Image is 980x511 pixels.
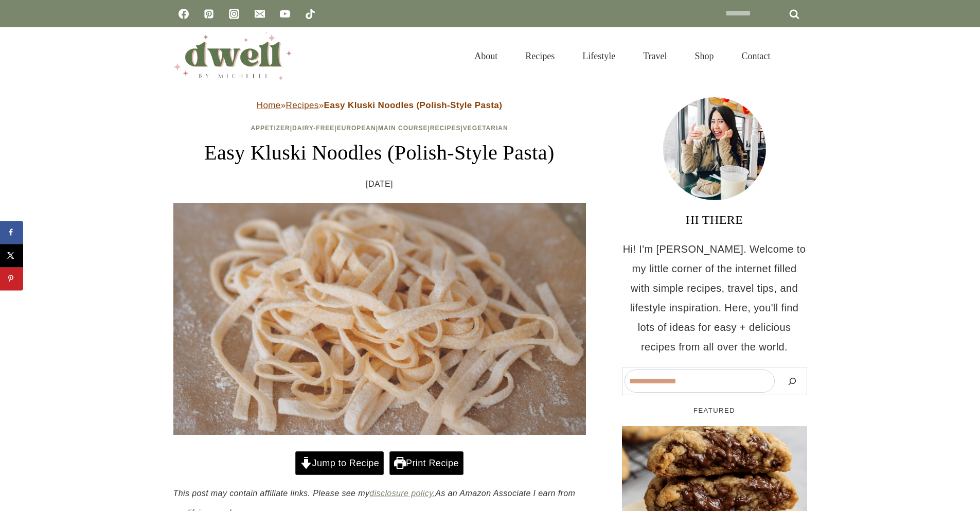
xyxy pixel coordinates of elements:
a: TikTok [300,4,320,24]
a: YouTube [275,4,295,24]
a: Recipes [511,38,568,74]
img: Kluski noodles ready to boil [173,203,586,435]
a: Email [250,4,270,24]
a: Vegetarian [463,125,508,132]
a: disclosure policy. [369,489,435,498]
a: Contact [728,38,785,74]
a: Jump to Recipe [295,451,384,475]
a: Pinterest [199,4,219,24]
p: Hi! I'm [PERSON_NAME]. Welcome to my little corner of the internet filled with simple recipes, tr... [622,239,807,357]
a: Print Recipe [389,451,464,475]
a: Dairy-Free [292,125,334,132]
a: Lifestyle [568,38,629,74]
h3: HI THERE [622,210,807,229]
a: Recipes [430,125,461,132]
span: » » [257,100,503,110]
a: Appetizer [251,125,290,132]
a: Main Course [378,125,427,132]
button: View Search Form [790,47,807,65]
a: Shop [681,38,727,74]
h5: FEATURED [622,406,807,416]
strong: Easy Kluski Noodles (Polish-Style Pasta) [324,100,503,110]
a: Travel [629,38,681,74]
a: European [337,125,376,132]
nav: Primary Navigation [460,38,784,74]
a: Recipes [286,100,319,110]
span: | | | | | [251,125,508,132]
h1: Easy Kluski Noodles (Polish-Style Pasta) [173,137,586,168]
a: Home [257,100,281,110]
img: DWELL by michelle [173,32,292,80]
a: Facebook [173,4,194,24]
a: About [460,38,511,74]
time: [DATE] [366,177,393,192]
button: Search [780,369,805,393]
a: Instagram [224,4,244,24]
